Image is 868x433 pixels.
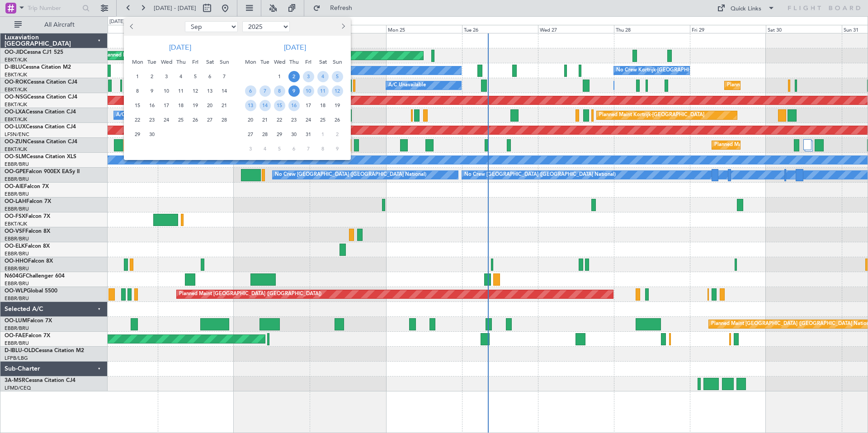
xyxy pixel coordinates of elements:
[146,129,158,140] span: 30
[332,71,343,82] span: 5
[145,69,159,84] div: 2-9-2025
[303,143,314,155] span: 7
[245,85,256,97] span: 6
[258,127,272,141] div: 28-10-2025
[330,84,344,98] div: 12-10-2025
[243,113,258,127] div: 20-10-2025
[301,84,316,98] div: 10-10-2025
[288,114,300,126] span: 23
[288,100,300,111] span: 16
[203,69,217,84] div: 6-9-2025
[203,113,217,127] div: 27-9-2025
[288,143,300,155] span: 6
[217,98,231,113] div: 21-9-2025
[332,85,343,97] span: 12
[146,100,158,111] span: 16
[245,114,256,126] span: 20
[272,127,287,141] div: 29-10-2025
[203,55,217,69] div: Sat
[145,113,159,127] div: 23-9-2025
[146,71,158,82] span: 2
[145,84,159,98] div: 9-9-2025
[303,71,314,82] span: 3
[301,55,316,69] div: Fri
[259,143,271,155] span: 4
[272,141,287,156] div: 5-11-2025
[130,55,145,69] div: Mon
[259,85,271,97] span: 7
[274,71,285,82] span: 1
[258,84,272,98] div: 7-10-2025
[161,85,172,97] span: 10
[190,100,201,111] span: 19
[330,141,344,156] div: 9-11-2025
[243,98,258,113] div: 13-10-2025
[258,55,272,69] div: Tue
[303,100,314,111] span: 17
[132,100,143,111] span: 15
[317,129,329,140] span: 1
[243,55,258,69] div: Mon
[219,85,230,97] span: 14
[146,85,158,97] span: 9
[287,141,301,156] div: 6-11-2025
[132,85,143,97] span: 8
[174,55,188,69] div: Thu
[174,113,188,127] div: 25-9-2025
[316,84,330,98] div: 11-10-2025
[317,114,329,126] span: 25
[174,84,188,98] div: 11-9-2025
[332,143,343,155] span: 9
[132,114,143,126] span: 22
[217,69,231,84] div: 7-9-2025
[317,100,329,111] span: 18
[287,98,301,113] div: 16-10-2025
[204,114,216,126] span: 27
[245,129,256,140] span: 27
[203,98,217,113] div: 20-9-2025
[130,127,145,141] div: 29-9-2025
[188,113,203,127] div: 26-9-2025
[259,114,271,126] span: 21
[301,69,316,84] div: 3-10-2025
[303,114,314,126] span: 24
[330,55,344,69] div: Sun
[316,55,330,69] div: Sat
[274,143,285,155] span: 5
[190,85,201,97] span: 12
[217,84,231,98] div: 14-9-2025
[317,71,329,82] span: 4
[332,114,343,126] span: 26
[204,100,216,111] span: 20
[185,21,238,32] select: Select month
[219,100,230,111] span: 21
[132,129,143,140] span: 29
[145,55,159,69] div: Tue
[219,71,230,82] span: 7
[287,113,301,127] div: 23-10-2025
[159,98,174,113] div: 17-9-2025
[317,85,329,97] span: 11
[258,113,272,127] div: 21-10-2025
[301,141,316,156] div: 7-11-2025
[274,100,285,111] span: 15
[159,113,174,127] div: 24-9-2025
[316,141,330,156] div: 8-11-2025
[288,85,300,97] span: 9
[272,55,287,69] div: Wed
[188,55,203,69] div: Fri
[130,113,145,127] div: 22-9-2025
[243,84,258,98] div: 6-10-2025
[272,113,287,127] div: 22-10-2025
[316,98,330,113] div: 18-10-2025
[332,100,343,111] span: 19
[272,69,287,84] div: 1-10-2025
[303,129,314,140] span: 31
[258,141,272,156] div: 4-11-2025
[132,71,143,82] span: 1
[287,55,301,69] div: Thu
[287,127,301,141] div: 30-10-2025
[175,71,187,82] span: 4
[175,100,187,111] span: 18
[175,114,187,126] span: 25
